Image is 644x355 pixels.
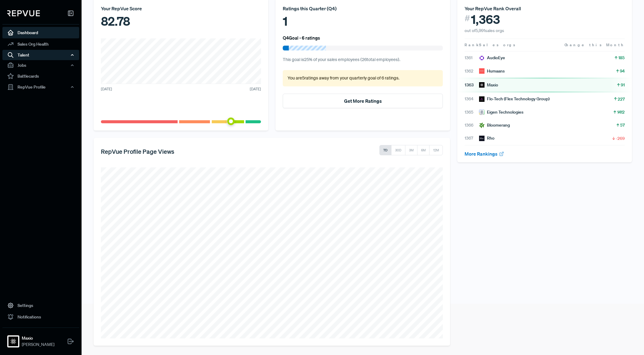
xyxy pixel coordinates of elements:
[616,135,625,141] span: -269
[479,109,523,115] div: Eigen Technologies
[465,82,479,88] span: 1363
[479,68,505,74] div: Humaans
[2,27,79,38] a: Dashboard
[479,82,498,88] div: Maxio
[101,12,261,30] div: 82.78
[479,42,516,47] span: Sales orgs
[479,55,505,61] div: AudioEye
[465,42,479,48] span: Rank
[283,94,443,108] button: Get More Ratings
[2,50,79,60] button: Talent
[479,55,485,61] img: AudioEye
[465,151,504,157] a: More Rankings
[471,12,500,27] span: 1,363
[465,12,470,24] span: #
[465,122,479,128] span: 1366
[2,60,79,70] button: Jobs
[479,109,485,115] img: Eigen Technologies
[479,96,485,102] img: Flo-Tech (Flex Technology Group)
[2,70,79,82] a: Battlecards
[391,145,405,155] button: 30D
[479,68,485,74] img: Humaans
[479,82,485,88] img: Maxio
[620,122,625,128] span: 57
[250,86,261,92] span: [DATE]
[429,145,443,155] button: 12M
[479,136,485,141] img: Rho
[465,68,479,74] span: 1362
[2,38,79,50] a: Sales Org Health
[283,56,443,63] p: This goal is 25 % of your sales employees ( 26 total employees).
[618,96,625,102] span: 227
[621,82,625,88] span: 91
[465,28,504,33] span: out of 5,991 sales orgs
[465,135,479,141] span: 1367
[283,12,443,30] div: 1
[283,35,320,40] h6: Q4 Goal - 6 ratings
[417,145,430,155] button: 6M
[22,341,54,348] span: [PERSON_NAME]
[288,75,438,82] p: You are 5 ratings away from your quarterly goal of 6 ratings .
[620,68,625,74] span: 94
[479,122,510,128] div: Bloomerang
[8,337,18,346] img: Maxio
[479,135,494,141] div: Rho
[465,109,479,115] span: 1365
[2,311,79,323] a: Notifications
[2,328,79,350] a: MaxioMaxio[PERSON_NAME]
[283,5,443,12] div: Ratings this Quarter ( Q4 )
[465,5,521,11] span: Your RepVue Rank Overall
[465,96,479,102] span: 1364
[405,145,417,155] button: 3M
[565,42,625,47] span: Change this Month
[101,86,112,92] span: [DATE]
[101,148,174,155] h5: RepVue Profile Page Views
[7,10,40,16] img: RepVue
[465,55,479,61] span: 1361
[617,109,625,115] span: 1412
[2,82,79,92] button: RepVue Profile
[22,335,54,341] strong: Maxio
[618,55,625,61] span: 185
[479,96,549,102] div: Flo-Tech (Flex Technology Group)
[101,5,261,12] div: Your RepVue Score
[479,123,485,128] img: Bloomerang
[2,300,79,311] a: Settings
[379,145,391,155] button: 7D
